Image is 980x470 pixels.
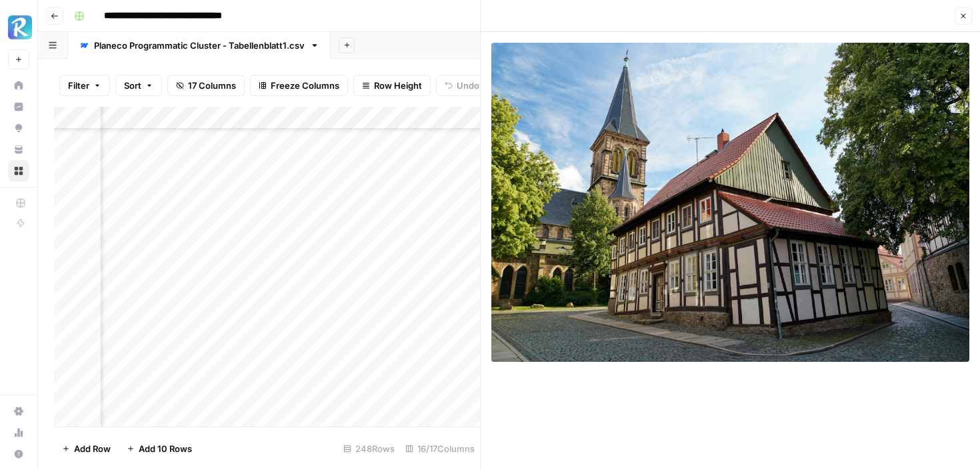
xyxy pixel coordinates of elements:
a: Settings [8,401,29,422]
button: Sort [115,75,162,96]
a: Insights [8,96,29,117]
a: Home [8,75,29,96]
button: Add Row [54,438,119,459]
button: 17 Columns [167,75,245,96]
a: Planeco Programmatic Cluster - Tabellenblatt1.csv [68,32,331,59]
div: 16/17 Columns [400,438,480,459]
span: Filter [68,79,89,92]
span: Undo [457,79,479,92]
span: Row Height [374,79,422,92]
span: Freeze Columns [271,79,339,92]
span: Sort [124,79,141,92]
div: 248 Rows [338,438,400,459]
button: Freeze Columns [250,75,348,96]
img: Radyant Logo [8,15,32,39]
span: 17 Columns [188,79,236,92]
button: Workspace: Radyant [8,11,29,44]
span: Add 10 Rows [139,442,192,455]
button: Filter [59,75,110,96]
button: Undo [436,75,488,96]
a: Browse [8,160,29,182]
span: Add Row [74,442,111,455]
button: Row Height [353,75,431,96]
button: Help + Support [8,443,29,465]
img: Row/Cell [491,43,969,362]
a: Usage [8,422,29,443]
a: Your Data [8,139,29,160]
a: Opportunities [8,117,29,139]
button: Add 10 Rows [119,438,200,459]
div: Planeco Programmatic Cluster - Tabellenblatt1.csv [94,39,305,52]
